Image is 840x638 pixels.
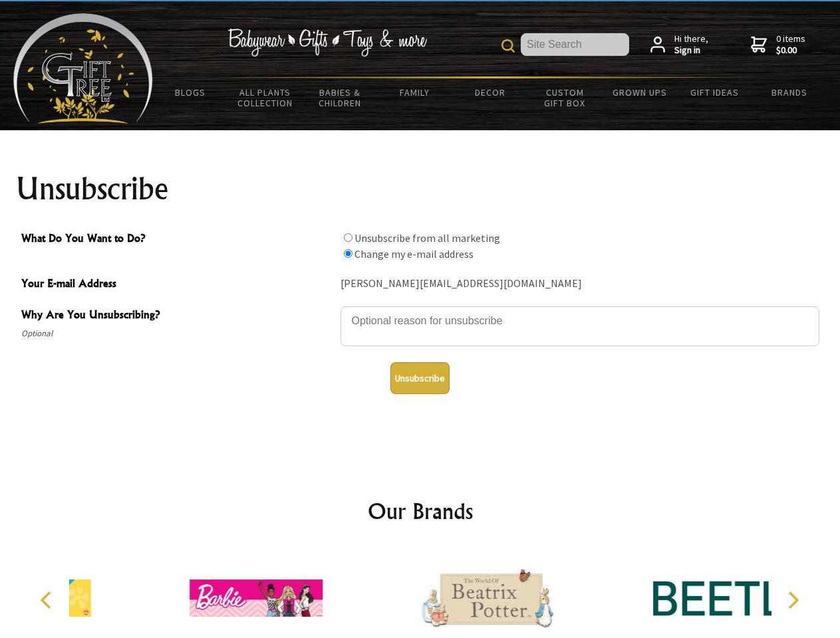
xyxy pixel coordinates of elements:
a: All Plants Collection [228,78,303,117]
label: Change my e-mail address [354,247,474,261]
a: BLOGS [153,78,228,106]
textarea: Why Are You Unsubscribing? [341,306,819,346]
strong: Sign in [674,45,708,56]
input: What Do You Want to Do? [344,233,352,242]
strong: $0.00 [776,45,805,56]
span: 0 items [776,33,805,56]
button: Previous [33,585,63,615]
label: Unsubscribe from all marketing [354,231,500,245]
a: Custom Gift Box [527,78,603,117]
a: Decor [452,78,527,106]
a: Hi there,Sign in [650,33,708,56]
span: Hi there, [674,33,708,56]
img: Babywear - Gifts - Toys & more [227,29,427,56]
span: Optional [21,326,334,342]
input: Site Search [521,33,629,56]
span: Your E-mail Address [21,275,334,294]
img: product search [501,39,515,53]
input: What Do You Want to Do? [344,249,352,258]
a: Gift Ideas [677,78,752,106]
button: Next [778,585,807,615]
a: Babies & Children [303,78,378,117]
span: What Do You Want to Do? [21,230,334,249]
button: Unsubscribe [390,362,450,394]
a: Brands [752,78,827,106]
a: Family [378,78,453,106]
span: Why Are You Unsubscribing? [21,306,334,326]
a: Grown Ups [602,78,677,106]
img: Babyware - Gifts - Toys and more... [13,13,153,124]
h1: Unsubscribe [16,173,825,205]
h2: Our Brands [27,495,814,527]
a: 0 items$0.00 [751,33,805,56]
div: [PERSON_NAME][EMAIL_ADDRESS][DOMAIN_NAME] [341,274,819,294]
